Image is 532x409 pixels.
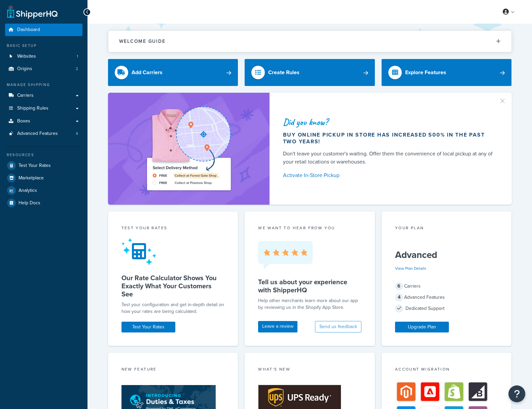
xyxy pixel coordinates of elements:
span: Origins [17,66,32,72]
span: Boxes [17,118,30,124]
span: Dashboard [17,27,40,33]
span: Help Docs [19,200,40,206]
span: 2 [76,66,78,72]
div: Add Carriers [132,68,163,77]
h5: Our Rate Calculator Shows You Exactly What Your Customers See [121,274,225,298]
a: Shipping Rules [5,102,82,115]
a: Marketplace [5,172,82,184]
a: Test Your Rates [121,322,175,332]
span: 6 [395,282,403,290]
div: New Feature [121,366,225,374]
button: Send us feedback [315,321,361,332]
a: Test Your Rates [5,159,82,172]
a: Boxes [5,115,82,127]
a: Explore Features [382,59,512,86]
h5: Advanced [395,250,498,260]
button: Open Resource Center [508,385,525,402]
p: we want to hear from you [258,225,361,231]
p: Help other merchants learn more about our app by reviewing us in the Shopify App Store. [258,297,361,311]
div: Manage Shipping [5,82,82,88]
a: Create Rules [245,59,375,86]
h5: Tell us about your experience with ShipperHQ [258,278,361,294]
a: Upgrade Plan [395,322,449,332]
div: Basic Setup [5,43,82,49]
span: Websites [17,54,36,59]
div: Advanced Features [395,293,498,302]
span: Carriers [17,93,34,98]
a: Activate In-Store Pickup [283,171,496,180]
div: Account Migration [395,366,498,374]
img: ad-shirt-map-b0359fc47e01cab431d101c4b569394f6a03f54285957d908178d52f29eb9668.png [128,103,250,195]
div: Test your configuration and get in-depth detail on how your rates are being calculated. [121,301,225,315]
span: Test Your Rates [19,163,51,169]
div: Your Plan [395,225,498,233]
span: 4 [395,293,403,301]
a: Carriers [5,89,82,102]
div: What's New [258,366,361,374]
div: Buy online pickup in store has increased 500% in the past two years! [283,132,496,145]
h2: Welcome Guide [119,39,166,44]
span: Marketplace [19,175,44,181]
li: Advanced Features [5,127,82,140]
div: Test your rates [121,225,225,233]
span: Shipping Rules [17,106,48,111]
div: Don't leave your customer's waiting. Offer them the convenience of local pickup at any of your re... [283,150,496,166]
a: View Plan Details [395,265,426,271]
a: Add Carriers [108,59,238,86]
li: Websites [5,50,82,63]
div: Dedicated Support [395,304,498,313]
a: Websites1 [5,50,82,63]
div: Create Rules [268,68,299,77]
div: Did you know? [283,117,496,127]
span: Advanced Features [17,131,58,137]
a: Help Docs [5,197,82,209]
a: Dashboard [5,24,82,36]
a: Leave a review [258,321,297,332]
span: 1 [77,54,78,59]
span: Analytics [19,188,37,194]
div: Resources [5,152,82,158]
li: Origins [5,63,82,75]
a: Origins2 [5,63,82,75]
span: 4 [76,131,78,137]
div: Explore Features [405,68,446,77]
div: Carriers [395,282,498,291]
button: Welcome Guide [108,31,511,52]
a: Analytics [5,184,82,197]
a: Advanced Features4 [5,127,82,140]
